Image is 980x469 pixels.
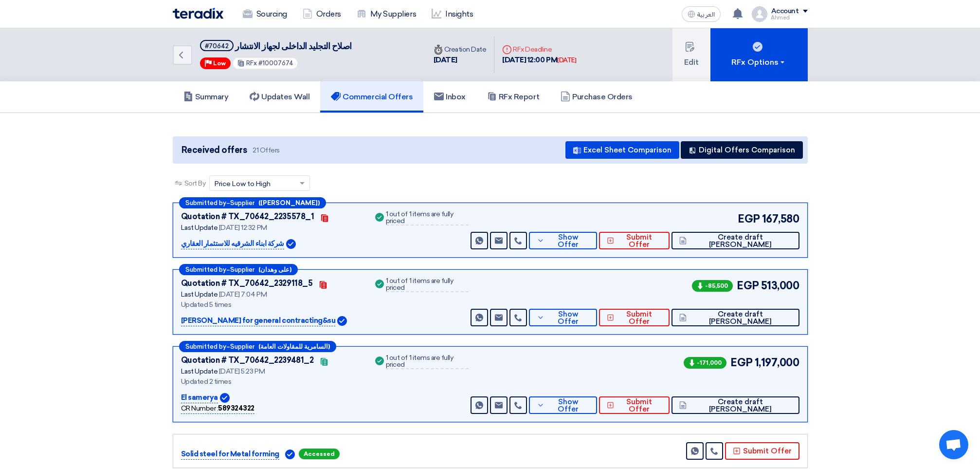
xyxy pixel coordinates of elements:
span: [DATE] 12:32 PM [219,224,267,232]
button: Submit Offer [599,232,670,249]
span: Accessed [299,449,340,459]
div: Quotation # TX_70642_2329118_5 [181,278,313,289]
span: Received offers [181,144,247,157]
span: Sort By [184,178,206,188]
span: Price Low to High [215,179,271,189]
a: Commercial Offers [320,81,423,113]
button: Edit [672,28,710,81]
button: Excel Sheet Comparison [565,141,679,159]
img: Verified Account [220,393,230,403]
b: 589324322 [218,404,254,413]
span: Last Update [181,224,218,232]
a: Inbox [423,81,476,113]
div: #70642 [205,43,229,49]
span: Create draft [PERSON_NAME] [689,311,791,325]
div: 1 out of 1 items are fully priced [386,211,469,225]
img: Verified Account [337,316,347,326]
span: Last Update [181,290,218,299]
h5: Updates Wall [250,92,309,102]
div: Quotation # TX_70642_2235578_1 [181,211,314,223]
button: Submit Offer [725,442,799,460]
span: Submit Offer [617,234,662,248]
span: EGP [730,355,753,371]
div: – [179,264,298,275]
img: profile_test.png [752,6,767,22]
h5: Summary [183,92,229,102]
b: ([PERSON_NAME]) [258,200,320,206]
p: El samerya [181,392,218,404]
button: Create draft [PERSON_NAME] [671,309,799,326]
span: Submit Offer [617,311,662,325]
h5: Commercial Offers [331,92,413,102]
div: Creation Date [434,44,487,55]
b: (السامرية للمقاولات العامة) [258,343,330,350]
div: – [179,197,326,208]
span: [DATE] 7:04 PM [219,290,267,299]
span: Create draft [PERSON_NAME] [689,234,791,248]
div: Quotation # TX_70642_2239481_2 [181,355,314,366]
button: Show Offer [529,232,597,249]
p: [PERSON_NAME] for general contracting&su [181,315,336,327]
div: Updated 2 times [181,376,362,387]
div: Account [771,7,799,16]
div: Updated 5 times [181,300,362,310]
div: – [179,341,336,352]
h5: Purchase Orders [561,92,633,102]
span: RFx [246,59,257,67]
span: #10007674 [258,59,293,67]
div: ِAhmed [771,15,808,20]
span: EGP [737,278,759,294]
span: 1,197,000 [755,355,799,371]
a: Open chat [939,430,968,459]
img: Teradix logo [173,8,223,19]
button: Create draft [PERSON_NAME] [671,232,799,249]
span: Supplier [230,266,254,273]
h5: اصلاح التجليد الداخلى لجهاز الانتشار [200,40,352,52]
span: Submit Offer [617,398,662,413]
h5: Inbox [434,92,466,102]
div: [DATE] [557,56,576,65]
img: Verified Account [285,450,295,459]
span: Show Offer [547,311,589,325]
span: 513,000 [761,278,799,294]
span: 21 Offers [253,146,280,155]
a: Purchase Orders [550,81,643,113]
a: RFx Report [476,81,550,113]
button: Digital Offers Comparison [681,141,803,159]
span: اصلاح التجليد الداخلى لجهاز الانتشار [235,41,352,52]
button: العربية [682,6,721,22]
div: [DATE] 12:00 PM [502,55,576,66]
span: Supplier [230,343,254,350]
div: [DATE] [434,55,487,66]
p: شركة ابناء الشرقيه للاستثمار العقاري [181,238,284,250]
p: Solid steel for Metal forming [181,449,279,460]
span: -85,500 [692,280,733,292]
div: CR Number : [181,403,254,414]
span: Submitted by [185,343,226,350]
span: -171,000 [684,357,726,369]
a: Insights [424,3,481,25]
h5: RFx Report [487,92,539,102]
span: Low [213,60,226,67]
a: Summary [173,81,239,113]
button: Create draft [PERSON_NAME] [671,396,799,414]
span: العربية [697,11,715,18]
span: Submitted by [185,200,226,206]
span: 167,580 [762,211,799,227]
img: Verified Account [286,239,296,249]
span: Show Offer [547,234,589,248]
a: Orders [295,3,349,25]
a: Updates Wall [239,81,320,113]
span: Last Update [181,367,218,375]
span: EGP [738,211,760,227]
button: Submit Offer [599,396,670,414]
span: Show Offer [547,398,589,413]
span: Supplier [230,200,254,206]
button: Show Offer [529,396,597,414]
div: 1 out of 1 items are fully priced [386,278,469,292]
button: RFx Options [710,28,808,81]
span: [DATE] 5:23 PM [219,367,265,375]
a: My Suppliers [349,3,424,25]
button: Submit Offer [599,309,670,326]
a: Sourcing [235,3,295,25]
